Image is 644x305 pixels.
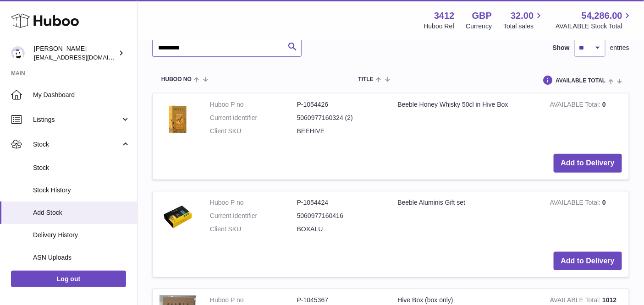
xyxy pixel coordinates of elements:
[391,191,543,245] td: Beeble Aluminis Gift set
[34,44,116,62] div: [PERSON_NAME]
[511,10,534,22] span: 32.00
[466,22,492,31] div: Currency
[550,199,602,208] strong: AVAILABLE Total
[33,115,121,124] span: Listings
[210,198,297,207] dt: Huboo P no
[210,114,297,122] dt: Current identifier
[543,93,629,147] td: 0
[556,78,606,84] span: AVAILABLE Total
[297,100,384,109] dd: P-1054426
[472,10,492,22] strong: GBP
[11,46,25,60] img: info@beeble.buzz
[297,114,384,122] dd: 5060977160324 (2)
[160,100,196,137] img: Beeble Honey Whisky 50cl in Hive Box
[556,22,633,31] span: AVAILABLE Stock Total
[210,100,297,109] dt: Huboo P no
[210,225,297,234] dt: Client SKU
[160,198,196,235] img: Beeble Aluminis Gift set
[297,127,384,136] dd: BEEHIVE
[161,76,192,82] span: Huboo no
[582,10,622,22] span: 54,286.00
[434,10,455,22] strong: 3412
[33,208,130,217] span: Add Stock
[34,54,135,61] span: [EMAIL_ADDRESS][DOMAIN_NAME]
[210,212,297,220] dt: Current identifier
[210,296,297,305] dt: Huboo P no
[556,10,633,31] a: 54,286.00 AVAILABLE Stock Total
[553,44,570,52] label: Show
[33,186,130,195] span: Stock History
[11,271,126,287] a: Log out
[297,212,384,220] dd: 5060977160416
[33,231,130,240] span: Delivery History
[297,296,384,305] dd: P-1045367
[554,252,622,271] button: Add to Delivery
[554,154,622,173] button: Add to Delivery
[33,163,130,172] span: Stock
[503,10,544,31] a: 32.00 Total sales
[610,44,629,52] span: entries
[543,191,629,245] td: 0
[358,76,374,82] span: Title
[297,225,384,234] dd: BOXALU
[503,22,544,31] span: Total sales
[424,22,455,31] div: Huboo Ref
[33,253,130,262] span: ASN Uploads
[391,93,543,147] td: Beeble Honey Whisky 50cl in Hive Box
[297,198,384,207] dd: P-1054424
[210,127,297,136] dt: Client SKU
[33,140,121,149] span: Stock
[550,101,602,110] strong: AVAILABLE Total
[33,91,130,99] span: My Dashboard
